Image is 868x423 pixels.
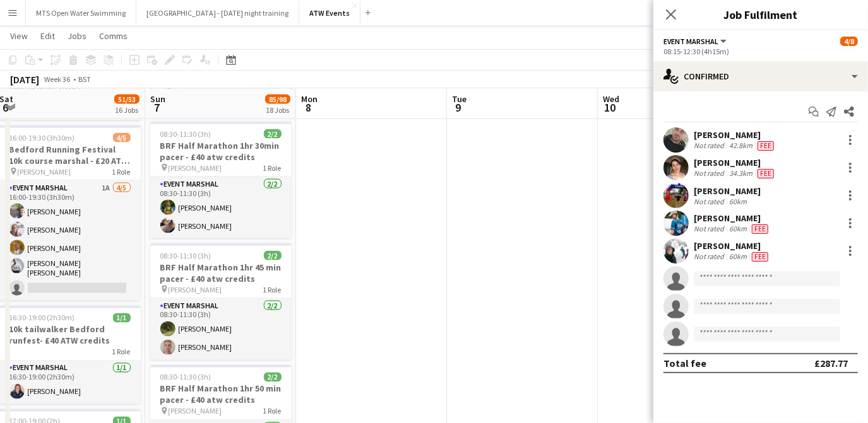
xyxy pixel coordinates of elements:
[148,100,165,115] span: 7
[452,93,467,105] span: Tue
[653,6,868,23] h3: Job Fulfilment
[266,105,290,115] div: 18 Jobs
[663,47,858,56] div: 08:15-12:30 (4h15m)
[814,357,848,369] div: £287.77
[10,30,28,42] span: View
[35,28,60,44] a: Edit
[752,224,768,234] span: Fee
[160,129,211,139] span: 08:30-11:30 (3h)
[727,252,749,262] div: 60km
[5,28,33,44] a: View
[169,163,222,173] span: [PERSON_NAME]
[9,133,75,142] span: 16:00-19:30 (3h30m)
[150,93,165,105] span: Sun
[113,133,131,142] span: 4/5
[10,73,39,86] div: [DATE]
[160,373,211,382] span: 08:30-11:30 (3h)
[694,197,727,206] div: Not rated
[136,1,299,25] button: [GEOGRAPHIC_DATA] - [DATE] night training
[169,407,222,416] span: [PERSON_NAME]
[727,224,749,234] div: 60km
[26,1,136,25] button: MTS Open Water Swimming
[68,30,86,42] span: Jobs
[758,141,774,151] span: Fee
[94,28,133,44] a: Comms
[663,37,728,46] button: Event Marshal
[99,30,128,42] span: Comms
[758,169,774,178] span: Fee
[18,167,71,177] span: [PERSON_NAME]
[40,30,55,42] span: Edit
[727,141,755,151] div: 42.8km
[663,357,706,369] div: Total fee
[160,251,211,260] span: 08:30-11:30 (3h)
[150,243,292,360] app-job-card: 08:30-11:30 (3h)2/2BRF Half Marathon 1hr 45 min pacer - £40 atw credits [PERSON_NAME]1 RoleEvent ...
[264,129,282,139] span: 2/2
[603,93,619,105] span: Wed
[694,185,761,197] div: [PERSON_NAME]
[42,74,73,84] span: Week 36
[694,157,776,168] div: [PERSON_NAME]
[150,299,292,360] app-card-role: Event Marshal2/208:30-11:30 (3h)[PERSON_NAME][PERSON_NAME]
[301,93,318,105] span: Mon
[150,262,292,284] h3: BRF Half Marathon 1hr 45 min pacer - £40 atw credits
[450,100,467,115] span: 9
[663,37,718,46] span: Event Marshal
[169,285,222,294] span: [PERSON_NAME]
[114,95,140,104] span: 51/53
[752,252,768,262] span: Fee
[749,224,771,234] div: Crew has different fees then in role
[78,74,91,84] div: BST
[299,1,360,25] button: ATW Events
[601,100,619,115] span: 10
[749,252,771,262] div: Crew has different fees then in role
[263,163,282,173] span: 1 Role
[112,347,131,357] span: 1 Role
[694,252,727,262] div: Not rated
[115,105,139,115] div: 16 Jobs
[150,383,292,406] h3: BRF Half Marathon 1hr 50 min pacer - £40 atw credits
[113,313,131,323] span: 1/1
[755,141,776,151] div: Crew has different fees then in role
[653,61,868,91] div: Confirmed
[727,197,749,206] div: 60km
[150,140,292,163] h3: BRF Half Marathon 1hr 30min pacer - £40 atw credits
[112,167,131,177] span: 1 Role
[299,100,318,115] span: 8
[263,407,282,416] span: 1 Role
[755,168,776,178] div: Crew has different fees then in role
[694,141,727,151] div: Not rated
[263,285,282,294] span: 1 Role
[694,168,727,178] div: Not rated
[694,240,771,252] div: [PERSON_NAME]
[62,28,92,44] a: Jobs
[694,212,771,224] div: [PERSON_NAME]
[9,313,75,323] span: 16:30-19:00 (2h30m)
[694,224,727,234] div: Not rated
[840,37,858,46] span: 4/8
[150,177,292,238] app-card-role: Event Marshal2/208:30-11:30 (3h)[PERSON_NAME][PERSON_NAME]
[694,129,776,141] div: [PERSON_NAME]
[264,251,282,260] span: 2/2
[264,373,282,382] span: 2/2
[150,122,292,238] app-job-card: 08:30-11:30 (3h)2/2BRF Half Marathon 1hr 30min pacer - £40 atw credits [PERSON_NAME]1 RoleEvent M...
[727,168,755,178] div: 34.3km
[265,95,290,104] span: 85/98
